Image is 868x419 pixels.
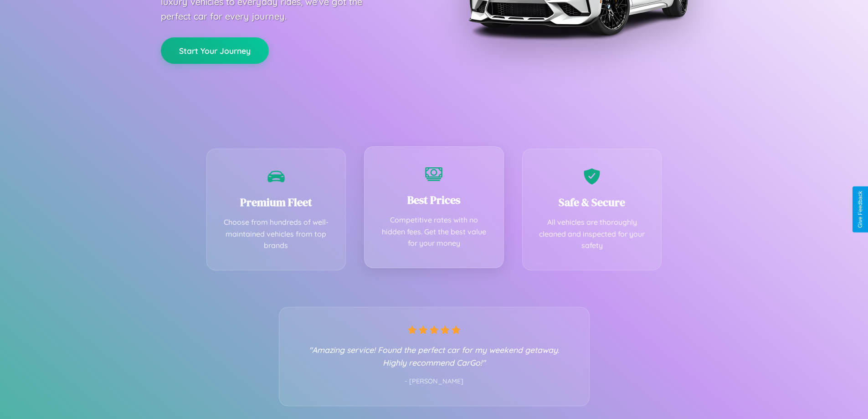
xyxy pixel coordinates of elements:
p: All vehicles are thoroughly cleaned and inspected for your safety [536,217,648,252]
p: "Amazing service! Found the perfect car for my weekend getaway. Highly recommend CarGo!" [298,343,571,369]
button: Start Your Journey [161,37,269,64]
h3: Best Prices [378,192,490,207]
p: Competitive rates with no hidden fees. Get the best value for your money [378,214,490,249]
div: Give Feedback [857,191,863,228]
p: - [PERSON_NAME] [298,376,571,388]
h3: Premium Fleet [221,195,332,210]
p: Choose from hundreds of well-maintained vehicles from top brands [221,217,332,252]
h3: Safe & Secure [536,195,648,210]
